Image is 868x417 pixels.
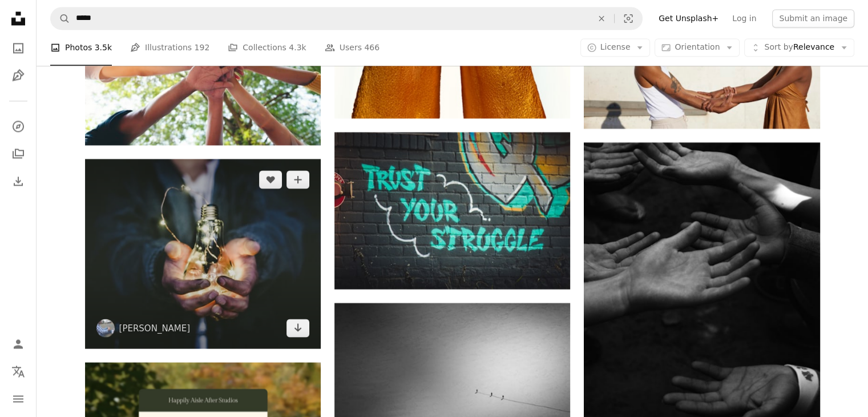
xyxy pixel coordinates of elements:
a: Collections [7,142,30,165]
a: Log in [725,9,763,27]
a: Explore [7,115,30,138]
button: License [580,39,651,57]
a: Collections 4.3k [228,30,306,66]
a: green trust your struggle graffiti [334,205,570,215]
span: Sort by [764,43,793,52]
img: green trust your struggle graffiti [334,132,570,289]
button: Like [259,170,282,189]
button: Submit an image [772,9,854,27]
span: 4.3k [289,42,306,54]
a: [PERSON_NAME] [119,322,191,334]
button: Language [7,360,30,383]
a: Illustrations [7,64,30,87]
a: man holding incandescent bulb [85,248,321,258]
a: Users 466 [325,30,380,66]
img: Go to Riccardo Annandale's profile [96,319,115,337]
span: 192 [195,42,210,54]
a: Illustrations 192 [130,30,209,66]
button: Clear [589,7,614,29]
a: Get Unsplash+ [652,9,725,27]
a: Download [286,319,309,337]
a: Download History [7,170,30,193]
span: License [600,43,631,52]
a: Log in / Sign up [7,332,30,355]
form: Find visuals sitewide [50,7,643,30]
button: Orientation [655,39,740,57]
button: Search Unsplash [51,7,70,29]
a: Diverse multiethnic Partners hands together teamwork group of multiracial people meeting join han... [85,61,321,71]
button: Menu [7,387,30,410]
button: Add to Collection [286,170,309,189]
a: Home — Unsplash [7,7,30,32]
span: Relevance [764,42,834,54]
img: man holding incandescent bulb [85,159,321,348]
span: Orientation [675,43,720,52]
button: Visual search [615,7,642,29]
button: Sort byRelevance [744,39,854,57]
span: 466 [364,42,380,54]
a: a group of people holding their hands together [584,284,819,294]
a: Photos [7,37,30,59]
a: a group of birds sitting on top of a wire [334,376,570,386]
